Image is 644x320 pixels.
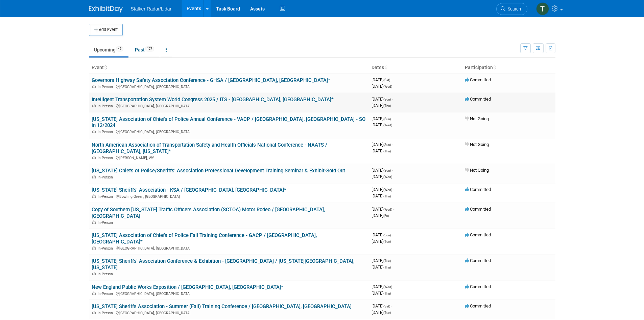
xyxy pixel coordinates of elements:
span: (Wed) [383,188,392,192]
img: In-Person Event [92,292,96,295]
a: Governors Highway Safety Association Conference - GHSA / [GEOGRAPHIC_DATA], [GEOGRAPHIC_DATA]* [92,77,330,83]
img: ExhibitDay [89,6,123,13]
a: Upcoming45 [89,43,128,56]
button: Add Event [89,24,123,36]
span: - [392,97,393,102]
span: [DATE] [372,264,391,270]
span: - [393,187,394,192]
a: Sort by Participation Type [493,65,496,70]
span: [DATE] [372,174,392,179]
span: - [393,284,394,289]
span: Committed [465,232,491,237]
span: In-Person [98,246,115,251]
span: (Sun) [383,169,391,172]
a: [US_STATE] Sheriffs' Association Conference & Exhibition - [GEOGRAPHIC_DATA] / [US_STATE][GEOGRAP... [92,258,354,271]
span: [DATE] [372,122,392,127]
a: Copy of Southern [US_STATE] Traffic Officers Association (SCTOA) Motor Rodeo / [GEOGRAPHIC_DATA],... [92,207,325,219]
img: In-Person Event [92,104,96,107]
img: In-Person Event [92,156,96,159]
span: Stalker Radar/Lidar [131,6,172,12]
div: [PERSON_NAME], WY [92,155,366,160]
span: Not Going [465,116,489,121]
span: Committed [465,284,491,289]
span: In-Person [98,292,115,296]
span: (Thu) [383,292,391,295]
img: In-Person Event [92,220,96,224]
span: Committed [465,258,491,263]
span: Committed [465,303,491,308]
span: (Tue) [383,259,391,263]
span: In-Person [98,272,115,276]
a: North American Association of Transportation Safety and Health Officials National Conference - NA... [92,142,327,154]
div: [GEOGRAPHIC_DATA], [GEOGRAPHIC_DATA] [92,245,366,251]
span: (Sun) [383,98,391,101]
span: - [392,232,393,237]
span: - [391,303,392,308]
span: (Sun) [383,143,391,147]
span: [DATE] [372,103,391,108]
span: 45 [116,46,123,51]
span: (Sat) [383,304,390,308]
div: [GEOGRAPHIC_DATA], [GEOGRAPHIC_DATA] [92,84,366,89]
span: [DATE] [372,168,393,173]
a: New England Public Works Exposition / [GEOGRAPHIC_DATA], [GEOGRAPHIC_DATA]* [92,284,283,290]
img: Tommy Yates [536,2,549,15]
span: [DATE] [372,213,389,218]
span: (Fri) [383,214,389,218]
img: In-Person Event [92,194,96,198]
span: [DATE] [372,258,393,263]
a: [US_STATE] Chiefs of Police/Sheriffs' Association Professional Development Training Seminar & Exh... [92,168,345,174]
span: (Tue) [383,240,391,243]
span: - [392,142,393,147]
span: [DATE] [372,84,392,89]
span: In-Person [98,104,115,108]
span: Committed [465,207,491,212]
img: In-Person Event [92,272,96,275]
span: Not Going [465,142,489,147]
span: (Wed) [383,175,392,179]
span: [DATE] [372,310,391,315]
a: [US_STATE] Association of Chiefs of Police Fall Training Conference - GACP / [GEOGRAPHIC_DATA], [... [92,232,317,245]
span: (Wed) [383,123,392,127]
span: [DATE] [372,77,392,82]
span: In-Person [98,220,115,225]
span: - [392,168,393,173]
div: Bowling Green, [GEOGRAPHIC_DATA] [92,193,366,199]
span: [DATE] [372,303,392,308]
span: In-Person [98,175,115,179]
div: [GEOGRAPHIC_DATA], [GEOGRAPHIC_DATA] [92,310,366,315]
span: [DATE] [372,187,394,192]
span: [DATE] [372,207,394,212]
span: (Sun) [383,233,391,237]
span: - [391,77,392,82]
span: Committed [465,97,491,102]
a: Sort by Start Date [384,65,387,70]
span: In-Person [98,85,115,89]
a: Intelligent Transportation System World Congress 2025 / ITS - [GEOGRAPHIC_DATA], [GEOGRAPHIC_DATA]* [92,97,334,103]
span: Committed [465,77,491,82]
span: In-Person [98,130,115,134]
span: [DATE] [372,193,391,198]
span: Search [505,6,521,12]
a: Search [496,3,527,15]
span: [DATE] [372,116,393,121]
img: In-Person Event [92,175,96,178]
span: (Wed) [383,285,392,289]
span: - [392,116,393,121]
span: [DATE] [372,142,393,147]
span: [DATE] [372,97,393,102]
span: (Sun) [383,117,391,121]
span: (Wed) [383,85,392,88]
th: Participation [462,62,555,73]
span: 127 [145,46,154,51]
img: In-Person Event [92,85,96,88]
img: In-Person Event [92,311,96,314]
span: (Sat) [383,78,390,82]
th: Event [89,62,369,73]
span: (Thu) [383,194,391,198]
a: [US_STATE] Sheriffs' Association - KSA / [GEOGRAPHIC_DATA], [GEOGRAPHIC_DATA]* [92,187,286,193]
span: In-Person [98,311,115,315]
span: Not Going [465,168,489,173]
span: [DATE] [372,291,391,296]
div: [GEOGRAPHIC_DATA], [GEOGRAPHIC_DATA] [92,103,366,108]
